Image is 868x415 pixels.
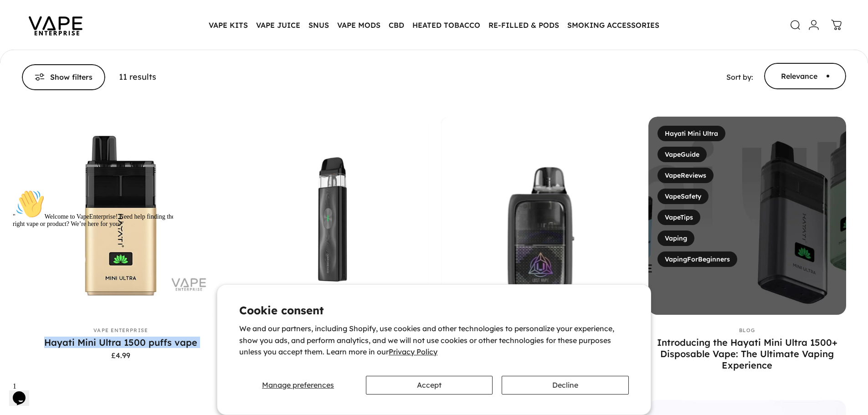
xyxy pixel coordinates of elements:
[657,189,709,204] a: VapeSafety
[502,376,628,395] button: Decline
[4,4,168,42] div: "👋Welcome to VapeEnterprise! Need help finding the right vape or product? We’re here for you!"
[657,147,707,162] a: VapeGuide
[657,168,714,183] a: VapeReviews
[22,117,220,314] a: Hayati Mini Ultra 1500 puffs vape
[9,379,38,406] iframe: chat widget
[22,64,105,90] button: Show filters
[231,117,428,314] a: Vaporesso XROS 4 Mini Pod Vape Kit
[648,117,846,314] img: Introducing the Hayati Mini Ultra 1500+ Disposable Vape: The Ultimate Vaping Experience
[262,380,334,389] span: Manage preferences
[366,376,493,395] button: Accept
[657,231,694,246] a: Vaping
[408,15,484,35] summary: HEATED TOBACCO
[333,15,385,35] summary: VAPE MODS
[389,347,437,356] a: Privacy Policy
[9,186,173,374] iframe: chat widget
[243,117,441,314] img: Lost Vape Ursa Epoch Pod Kit
[304,15,333,35] summary: SNUS
[205,15,252,35] summary: VAPE KITS
[22,117,220,314] img: Hayati Mini Ultra Disposable vape kit
[15,4,97,46] img: Vape Enterprise
[739,327,755,333] a: Blog
[657,337,837,371] a: Introducing the Hayati Mini Ultra 1500+ Disposable Vape: The Ultimate Vaping Experience
[657,210,700,225] a: VapeTips
[252,15,304,35] summary: VAPE JUICE
[4,27,165,41] span: " Welcome to VapeEnterprise! Need help finding the right vape or product? We’re here for you!"
[657,251,737,267] a: VapingForBeginners
[657,126,725,141] a: Hayati Mini Ultra
[6,4,36,33] img: :wave:
[239,323,629,358] p: We and our partners, including Shopify, use cookies and other technologies to personalize your ex...
[385,15,408,35] summary: CBD
[441,117,639,314] img: Lost Vape Ursa Epoch Pod Kit
[484,15,563,35] summary: RE-FILLED & PODS
[440,117,637,314] a: Lost Vape Ursa Epoch Pod Kit
[827,15,847,35] a: 0 items
[231,117,428,314] img: XROS 4 Mini
[563,15,663,35] summary: SMOKING ACCESSORIES
[205,15,663,35] nav: Primary
[239,305,629,316] h2: Cookie consent
[726,72,753,82] span: Sort by:
[239,376,357,395] button: Manage preferences
[119,71,156,84] p: 11 results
